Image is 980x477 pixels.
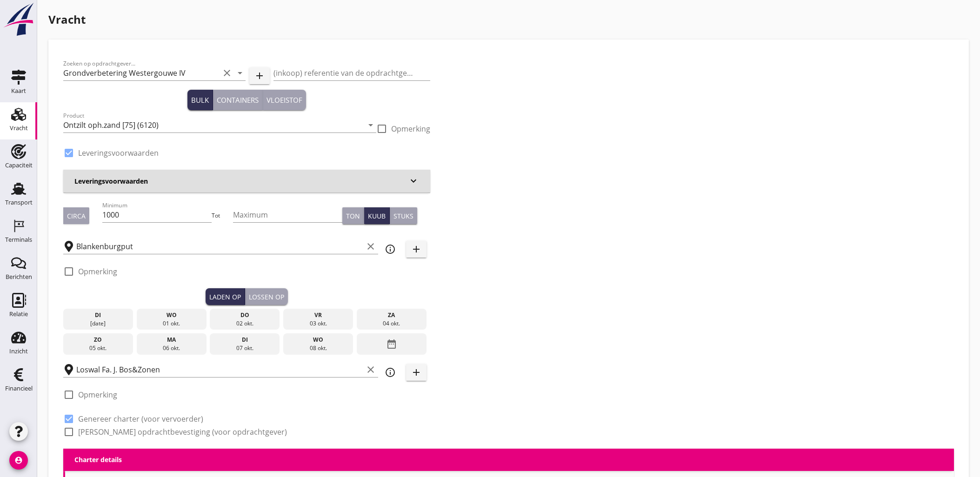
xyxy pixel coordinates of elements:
[78,414,203,424] label: Genereer charter (voor vervoerder)
[5,237,32,243] div: Terminals
[391,124,430,133] label: Opmerking
[393,211,413,221] div: Stuks
[2,2,35,37] img: logo-small.a267ee39.svg
[9,451,28,470] i: account_circle
[359,319,424,328] div: 04 okt.
[286,336,351,344] div: wo
[234,67,246,79] i: arrow_drop_down
[346,211,360,221] div: Ton
[206,288,245,305] button: Laden op
[187,90,213,110] button: Bulk
[365,119,376,131] i: arrow_drop_down
[78,390,117,399] label: Opmerking
[365,364,376,375] i: clear
[63,66,220,80] input: Zoeken op opdrachtgever...
[267,95,302,106] div: Vloeistof
[139,336,204,344] div: ma
[139,311,204,319] div: wo
[364,207,390,224] button: Kuub
[385,367,396,378] i: info_outline
[78,427,287,437] label: [PERSON_NAME] opdrachtbevestiging (voor opdrachtgever)
[212,212,233,220] div: Tot
[212,336,277,344] div: di
[217,95,259,106] div: Containers
[191,95,209,106] div: Bulk
[286,319,351,328] div: 03 okt.
[76,239,363,254] input: Laadplaats
[76,362,363,377] input: Losplaats
[78,148,159,158] label: Leveringsvoorwaarden
[233,207,343,222] input: Maximum
[263,90,306,110] button: Vloeistof
[390,207,417,224] button: Stuks
[9,348,28,354] div: Inzicht
[63,118,363,132] input: Product
[212,319,277,328] div: 02 okt.
[249,292,284,302] div: Lossen op
[365,241,376,252] i: clear
[213,90,263,110] button: Containers
[63,207,89,224] button: Circa
[368,211,386,221] div: Kuub
[5,199,33,205] div: Transport
[5,162,33,168] div: Capaciteit
[48,11,969,28] h1: Vracht
[212,311,277,319] div: do
[212,344,277,352] div: 07 okt.
[245,288,288,305] button: Lossen op
[254,70,265,81] i: add
[408,175,419,186] i: keyboard_arrow_down
[286,311,351,319] div: vr
[78,267,117,276] label: Opmerking
[342,207,364,224] button: Ton
[411,367,422,378] i: add
[411,244,422,255] i: add
[139,344,204,352] div: 06 okt.
[273,66,430,80] input: (inkoop) referentie van de opdrachtgever
[10,125,28,131] div: Vracht
[5,385,33,391] div: Financieel
[385,244,396,255] i: info_outline
[359,311,424,319] div: za
[386,336,397,352] i: date_range
[139,319,204,328] div: 01 okt.
[66,319,131,328] div: [DATE]
[67,211,86,221] div: Circa
[74,176,408,186] h3: Leveringsvoorwaarden
[9,311,28,317] div: Relatie
[11,88,26,94] div: Kaart
[66,311,131,319] div: di
[66,336,131,344] div: zo
[221,67,233,79] i: clear
[66,344,131,352] div: 05 okt.
[6,274,32,280] div: Berichten
[209,292,241,302] div: Laden op
[102,207,212,222] input: Minimum
[286,344,351,352] div: 08 okt.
